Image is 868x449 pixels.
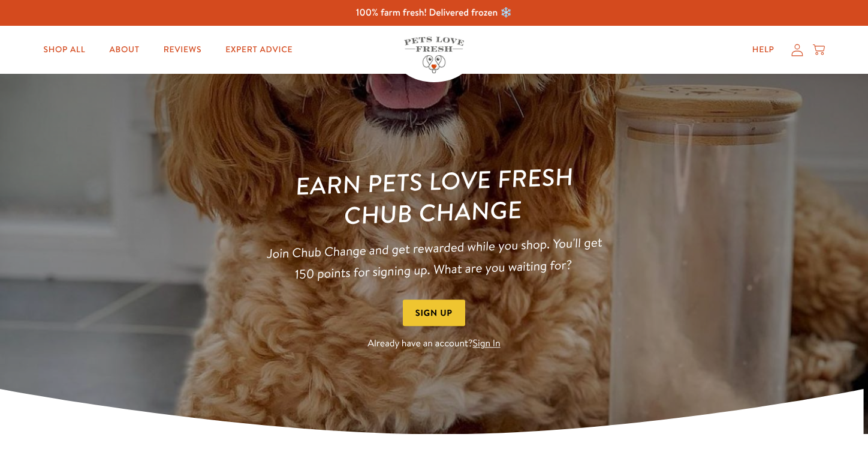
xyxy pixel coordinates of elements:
[260,231,608,286] p: Join Chub Change and get rewarded while you shop. You'll get 150 points for signing up. What are ...
[100,38,149,62] a: About
[404,37,464,73] img: Pets Love Fresh
[261,336,607,352] p: Already have an account?
[260,159,608,234] h1: Earn Pets Love Fresh Chub Change
[743,38,784,62] a: Help
[216,38,302,62] a: Expert Advice
[154,38,211,62] a: Reviews
[473,337,501,351] a: Sign In
[34,38,95,62] a: Shop All
[403,300,465,327] button: Sign Up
